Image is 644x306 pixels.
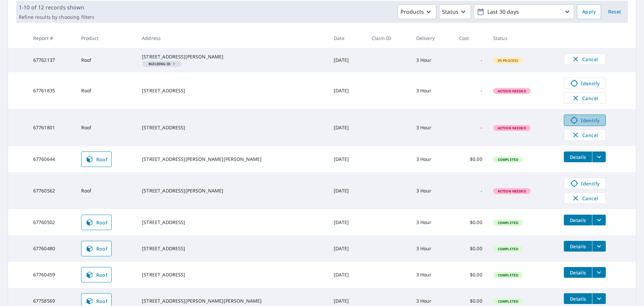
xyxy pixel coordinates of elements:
[454,146,488,172] td: $0.00
[86,218,108,226] span: Roof
[592,267,606,278] button: filesDropdownBtn-67760459
[564,53,606,65] button: Cancel
[142,87,323,94] div: [STREET_ADDRESS]
[411,109,454,146] td: 3 Hour
[411,262,454,288] td: 3 Hour
[328,146,366,172] td: [DATE]
[137,28,328,48] th: Address
[494,89,530,93] span: Action Needed
[76,72,137,109] td: Roof
[571,131,599,139] span: Cancel
[564,151,592,162] button: detailsBtn-67760644
[86,245,108,253] span: Roof
[86,155,108,163] span: Roof
[474,4,574,19] button: Last 30 days
[606,8,623,16] span: Reset
[366,28,411,48] th: Claim ID
[592,215,606,225] button: filesDropdownBtn-67760502
[411,146,454,172] td: 3 Hour
[81,267,112,282] a: Roof
[328,209,366,235] td: [DATE]
[494,273,522,277] span: Completed
[142,219,323,226] div: [STREET_ADDRESS]
[397,4,436,19] button: Products
[142,298,323,304] div: [STREET_ADDRESS][PERSON_NAME][PERSON_NAME]
[142,156,323,163] div: [STREET_ADDRESS][PERSON_NAME][PERSON_NAME]
[76,48,137,72] td: Roof
[571,94,599,102] span: Cancel
[411,48,454,72] td: 3 Hour
[564,293,592,304] button: detailsBtn-67758569
[28,72,76,109] td: 67761835
[568,79,601,87] span: Identify
[86,297,108,305] span: Roof
[564,129,606,141] button: Cancel
[328,109,366,146] td: [DATE]
[76,172,137,209] td: Roof
[564,78,606,89] a: Identify
[488,28,558,48] th: Status
[400,8,424,16] p: Products
[439,4,471,19] button: Status
[28,262,76,288] td: 67760459
[411,28,454,48] th: Delivery
[454,72,488,109] td: -
[604,4,625,19] button: Reset
[568,269,588,276] span: Details
[454,28,488,48] th: Cost
[564,241,592,252] button: detailsBtn-67760480
[442,8,459,16] p: Status
[81,215,112,230] a: Roof
[28,172,76,209] td: 67760562
[592,241,606,252] button: filesDropdownBtn-67760480
[494,157,522,162] span: Completed
[328,235,366,262] td: [DATE]
[142,245,323,252] div: [STREET_ADDRESS]
[19,3,94,11] p: 1-10 of 12 records shown
[328,172,366,209] td: [DATE]
[577,4,601,19] button: Apply
[411,235,454,262] td: 3 Hour
[411,209,454,235] td: 3 Hour
[564,267,592,278] button: detailsBtn-67760459
[328,72,366,109] td: [DATE]
[568,243,588,250] span: Details
[564,215,592,225] button: detailsBtn-67760502
[454,48,488,72] td: -
[571,194,599,202] span: Cancel
[568,154,588,160] span: Details
[494,247,522,251] span: Completed
[568,179,601,187] span: Identify
[411,172,454,209] td: 3 Hour
[454,262,488,288] td: $0.00
[28,109,76,146] td: 67761801
[571,55,599,63] span: Cancel
[142,53,323,60] div: [STREET_ADDRESS][PERSON_NAME]
[328,262,366,288] td: [DATE]
[81,151,112,167] a: Roof
[328,28,366,48] th: Date
[28,235,76,262] td: 67760480
[564,178,606,189] a: Identify
[86,271,108,279] span: Roof
[149,62,170,65] em: Building ID
[76,28,137,48] th: Product
[494,189,530,193] span: Action Needed
[454,109,488,146] td: -
[485,6,563,18] p: Last 30 days
[592,293,606,304] button: filesDropdownBtn-67758569
[28,209,76,235] td: 67760502
[582,8,596,16] span: Apply
[494,220,522,225] span: Completed
[411,72,454,109] td: 3 Hour
[142,271,323,278] div: [STREET_ADDRESS]
[28,146,76,172] td: 67760644
[28,48,76,72] td: 67762137
[494,58,523,63] span: In Process
[81,241,112,256] a: Roof
[568,296,588,302] span: Details
[19,14,94,20] p: Refine results by choosing filters
[454,235,488,262] td: $0.00
[76,109,137,146] td: Roof
[454,172,488,209] td: -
